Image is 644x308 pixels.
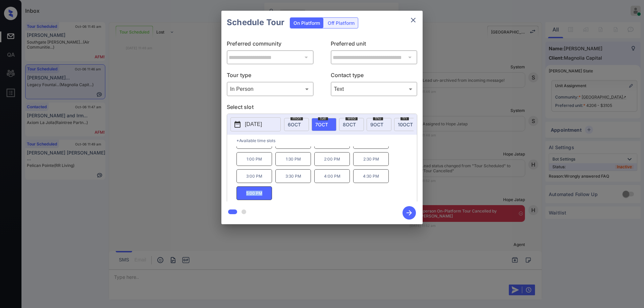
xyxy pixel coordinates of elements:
[331,71,418,82] p: Contact type
[228,83,312,95] div: In Person
[275,152,311,166] p: 1:30 PM
[314,152,350,166] p: 2:00 PM
[236,135,417,146] p: *Available time slots
[221,11,290,34] h2: Schedule Tour
[227,40,314,50] p: Preferred community
[227,71,314,82] p: Tour type
[312,118,336,131] div: date-select
[373,116,383,120] span: thu
[398,122,413,127] span: 10 OCT
[398,204,420,222] button: btn-next
[407,13,420,27] button: close
[227,103,417,114] p: Select slot
[324,18,358,28] div: Off Platform
[353,169,389,183] p: 4:30 PM
[332,83,416,95] div: Text
[290,116,303,120] span: mon
[331,40,418,50] p: Preferred unit
[245,120,262,128] p: [DATE]
[236,169,272,183] p: 3:00 PM
[275,169,311,183] p: 3:30 PM
[314,169,350,183] p: 4:00 PM
[236,152,272,166] p: 1:00 PM
[367,118,391,131] div: date-select
[394,118,419,131] div: date-select
[370,122,383,127] span: 9 OCT
[343,122,356,127] span: 8 OCT
[318,116,328,120] span: tue
[230,117,281,131] button: [DATE]
[290,18,323,28] div: On Platform
[315,122,328,127] span: 7 OCT
[236,186,272,200] p: 5:00 PM
[284,118,309,131] div: date-select
[339,118,364,131] div: date-select
[400,116,409,120] span: fri
[353,152,389,166] p: 2:30 PM
[345,116,358,120] span: wed
[288,122,301,127] span: 6 OCT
